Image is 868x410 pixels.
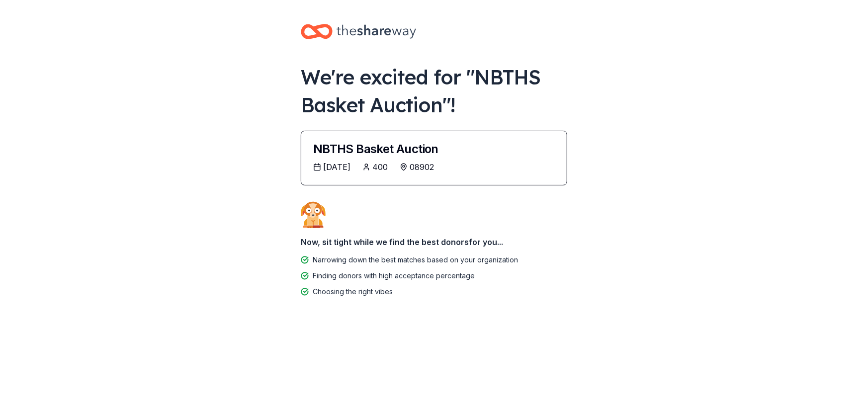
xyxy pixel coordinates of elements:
div: [DATE] [323,161,350,173]
div: Finding donors with high acceptance percentage [313,270,475,282]
div: We're excited for " NBTHS Basket Auction "! [301,63,567,119]
div: NBTHS Basket Auction [313,143,555,155]
div: Narrowing down the best matches based on your organization [313,254,518,266]
img: Dog waiting patiently [301,201,326,228]
div: Now, sit tight while we find the best donors for you... [301,232,567,252]
div: 08902 [410,161,434,173]
div: Choosing the right vibes [313,286,393,298]
div: 400 [372,161,388,173]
